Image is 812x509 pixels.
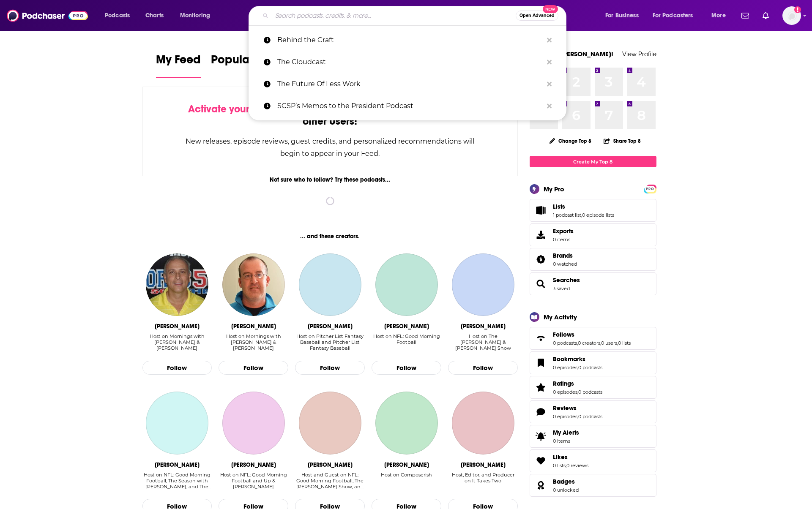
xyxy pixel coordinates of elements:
[249,29,566,51] a: Behind the Craft
[384,461,429,468] div: Kevin MacLeod
[553,331,631,338] a: Follows
[516,11,558,21] button: Open AdvancedNew
[533,357,550,369] a: Bookmarks
[277,29,543,51] p: Behind the Craft
[600,340,601,346] span: ,
[533,204,550,216] a: Lists
[381,472,432,490] div: Host on Composerish
[381,472,432,478] div: Host on Composerish
[142,333,212,351] div: Host on Mornings with [PERSON_NAME] & [PERSON_NAME]
[553,463,566,468] a: 0 lists
[553,429,579,436] span: My Alerts
[142,233,518,240] div: ... and these creators.
[553,380,574,387] span: Ratings
[553,252,577,259] a: Brands
[185,135,476,160] div: New releases, episode reviews, guest credits, and personalized recommendations will begin to appe...
[578,389,602,395] a: 0 podcasts
[222,392,285,454] a: Kay Adams
[530,272,656,295] span: Searches
[530,50,613,58] a: Welcome [PERSON_NAME]!
[553,286,570,291] a: 3 saved
[295,361,365,375] button: Follow
[759,8,772,23] a: Show notifications dropdown
[530,449,656,472] span: Likes
[448,472,518,490] div: Host, Editor, and Producer on It Takes Two
[219,472,288,490] div: Host on NFL: Good Morning Football and Up & Adams
[530,156,656,167] a: Create My Top 8
[142,361,212,375] button: Follow
[578,365,602,370] a: 0 podcasts
[553,276,580,284] span: Searches
[711,10,726,22] span: More
[553,355,585,363] span: Bookmarks
[578,414,602,419] a: 0 podcasts
[647,9,705,22] button: open menu
[553,203,614,210] a: Lists
[782,6,801,25] span: Logged in as danikarchmer
[105,10,130,22] span: Podcasts
[577,414,578,419] span: ,
[519,14,555,18] span: Open Advanced
[530,376,656,399] span: Ratings
[578,340,600,346] a: 0 creators
[617,340,618,346] span: ,
[533,406,550,418] a: Reviews
[543,5,558,13] span: New
[553,227,574,235] span: Exports
[577,389,578,395] span: ,
[249,51,566,73] a: The Cloudcast
[219,333,288,351] div: Host on Mornings with Greg & Eli
[295,333,365,351] div: Host on Pitcher List Fantasy Baseball and Pitcher List Fantasy Baseball
[277,51,543,73] p: The Cloudcast
[448,333,518,351] div: Host on The Mike & Carla Morning Show
[372,333,441,345] div: Host on NFL: Good Morning Football
[461,461,506,468] div: Lisa Doyle
[622,50,656,58] a: View Profile
[272,9,516,22] input: Search podcasts, credits, & more...
[533,430,550,442] span: My Alerts
[384,323,429,330] div: Jamie Erdahl
[530,199,656,222] span: Lists
[782,6,801,25] img: User Profile
[219,361,288,375] button: Follow
[222,253,285,316] a: Eli Savoie
[174,9,221,22] button: open menu
[372,333,441,351] div: Host on NFL: Good Morning Football
[577,365,578,370] span: ,
[530,425,656,448] a: My Alerts
[553,487,579,493] a: 0 unlocked
[372,361,441,375] button: Follow
[618,340,631,346] a: 0 lists
[211,52,283,78] a: Popular Feed
[599,9,649,22] button: open menu
[553,331,574,338] span: Follows
[553,261,577,267] a: 0 watched
[653,10,693,22] span: For Podcasters
[219,472,288,490] div: Host on NFL: Good Morning Football and Up & [PERSON_NAME]
[448,333,518,351] div: Host on The [PERSON_NAME] & [PERSON_NAME] Show
[156,52,201,72] span: My Feed
[553,453,568,461] span: Likes
[533,229,550,241] span: Exports
[99,9,141,22] button: open menu
[277,73,543,95] p: The Future Of Less Work
[142,333,212,351] div: Host on Mornings with Greg & Eli
[7,8,88,24] img: Podchaser - Follow, Share and Rate Podcasts
[533,332,550,344] a: Follows
[461,323,506,330] div: Carla Rea
[553,365,577,370] a: 0 episodes
[533,253,550,265] a: Brands
[581,212,582,218] span: ,
[553,478,579,485] a: Badges
[146,392,208,454] a: Peter Schrager
[231,323,276,330] div: Eli Savoie
[645,186,655,192] span: PRO
[530,248,656,271] span: Brands
[530,223,656,246] a: Exports
[645,185,655,192] a: PRO
[155,461,200,468] div: Peter Schrager
[219,333,288,351] div: Host on Mornings with [PERSON_NAME] & [PERSON_NAME]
